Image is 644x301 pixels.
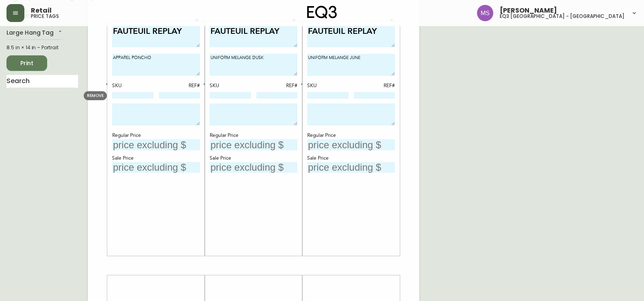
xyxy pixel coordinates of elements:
[210,54,297,76] textarea: UNIFORM MELANGE DUSK
[159,82,200,90] div: REF#
[500,7,557,14] span: [PERSON_NAME]
[307,54,395,76] textarea: UNIFORM MELANGE JUNE
[112,132,200,139] div: Regular Price
[477,5,493,21] img: 1b6e43211f6f3cc0b0729c9049b8e7af
[7,75,78,88] input: Search
[256,82,298,90] div: REF#
[31,7,52,14] span: Retail
[112,25,200,48] textarea: FAUTEUIL REPLAY
[87,92,104,99] span: REMOVE
[307,25,395,48] textarea: FAUTEUIL REPLAY
[210,132,297,139] div: Regular Price
[112,139,200,150] input: price excluding $
[354,82,395,90] div: REF#
[307,162,395,173] input: price excluding $
[210,25,297,48] textarea: FAUTEUIL REPLAY
[210,82,251,90] div: SKU
[307,155,395,162] div: Sale Price
[7,44,78,51] div: 8.5 in × 14 in – Portrait
[112,155,200,162] div: Sale Price
[112,162,200,173] input: price excluding $
[307,6,337,19] img: logo
[112,54,200,76] textarea: APPAREL PONCHO
[7,26,63,40] div: Large Hang Tag
[210,139,297,150] input: price excluding $
[307,139,395,150] input: price excluding $
[210,162,297,173] input: price excluding $
[210,155,297,162] div: Sale Price
[31,14,59,19] h5: price tags
[112,82,154,90] div: SKU
[7,55,47,71] button: Print
[307,82,349,90] div: SKU
[500,14,624,19] h5: eq3 [GEOGRAPHIC_DATA] - [GEOGRAPHIC_DATA]
[307,132,395,139] div: Regular Price
[13,58,41,68] span: Print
